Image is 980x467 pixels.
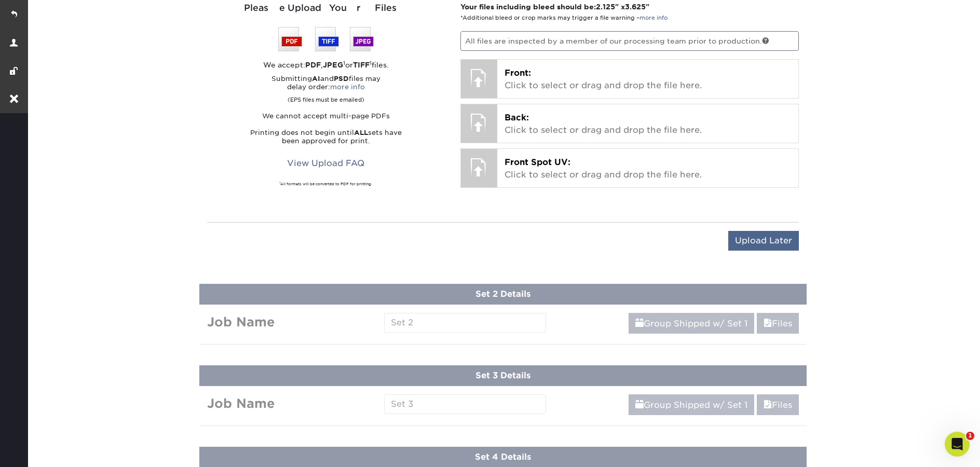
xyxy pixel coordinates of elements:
strong: PSD [334,75,349,83]
small: *Additional bleed or crop marks may trigger a file warning – [460,15,668,21]
span: 1 [966,432,974,440]
span: files [764,400,772,410]
p: Click to select or drag and drop the file here. [505,112,792,136]
p: Click to select or drag and drop the file here. [505,156,792,181]
span: shipping [635,319,644,328]
span: 3.625 [625,3,646,11]
img: We accept: PSD, TIFF, or JPEG (JPG) [278,27,374,51]
p: Click to select or drag and drop the file here. [505,67,792,92]
p: Printing does not begin until sets have been approved for print. [207,129,445,145]
a: View Upload FAQ [280,154,371,173]
sup: 1 [279,181,280,184]
strong: AI [312,75,320,83]
iframe: Intercom live chat [945,432,970,457]
span: shipping [635,400,644,410]
span: Front: [505,68,531,78]
p: We cannot accept multi-page PDFs [207,112,445,120]
span: files [764,319,772,328]
input: Upload Later [728,231,799,251]
span: Front Spot UV: [505,157,570,167]
sup: 1 [370,60,372,66]
div: Please Upload Your Files [207,2,445,15]
div: We accept: , or files. [207,60,445,70]
p: All files are inspected by a member of our processing team prior to production. [460,31,799,51]
strong: TIFF [353,61,370,69]
a: Files [757,394,799,415]
small: (EPS files must be emailed) [288,91,364,104]
a: more info [330,83,365,91]
p: Submitting and files may delay order: [207,75,445,104]
a: more info [639,15,668,21]
sup: 1 [343,60,345,66]
span: Back: [505,113,529,122]
a: Group Shipped w/ Set 1 [629,394,754,415]
strong: JPEG [323,61,343,69]
a: Files [757,313,799,334]
div: All formats will be converted to PDF for printing. [207,182,445,187]
a: Group Shipped w/ Set 1 [629,313,754,334]
span: 2.125 [596,3,615,11]
strong: Your files including bleed should be: " x " [460,3,649,11]
strong: ALL [354,129,368,136]
strong: PDF [305,61,321,69]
